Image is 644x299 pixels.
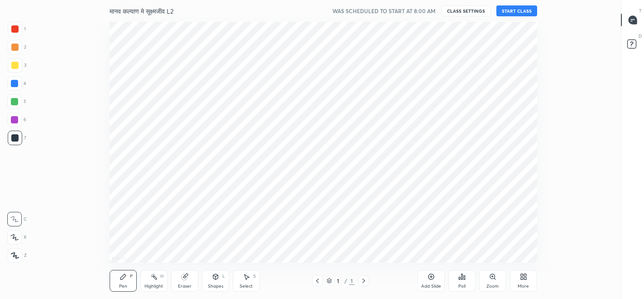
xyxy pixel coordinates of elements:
[421,284,441,289] div: Add Slide
[345,278,347,284] div: /
[222,274,225,279] div: L
[7,212,27,226] div: C
[8,131,26,145] div: 7
[7,230,27,245] div: X
[458,284,466,289] div: Poll
[334,278,343,284] div: 1
[7,76,26,91] div: 4
[130,274,133,279] div: P
[160,274,163,279] div: H
[496,5,537,16] button: START CLASS
[8,22,26,36] div: 1
[332,7,436,15] h5: WAS SCHEDULED TO START AT 8:00 AM
[144,284,163,289] div: Highlight
[8,58,26,73] div: 3
[253,274,256,279] div: S
[178,284,192,289] div: Eraser
[240,284,253,289] div: Select
[639,7,642,14] p: T
[486,284,499,289] div: Zoom
[110,7,173,15] h4: मानव कल्याण मे सूक्ष्मजीव L2
[349,277,355,285] div: 1
[119,284,127,289] div: Pen
[7,113,26,127] div: 6
[208,284,223,289] div: Shapes
[8,40,26,54] div: 2
[518,284,529,289] div: More
[8,248,27,263] div: Z
[441,5,491,16] button: CLASS SETTINGS
[7,94,26,109] div: 5
[639,33,642,39] p: D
